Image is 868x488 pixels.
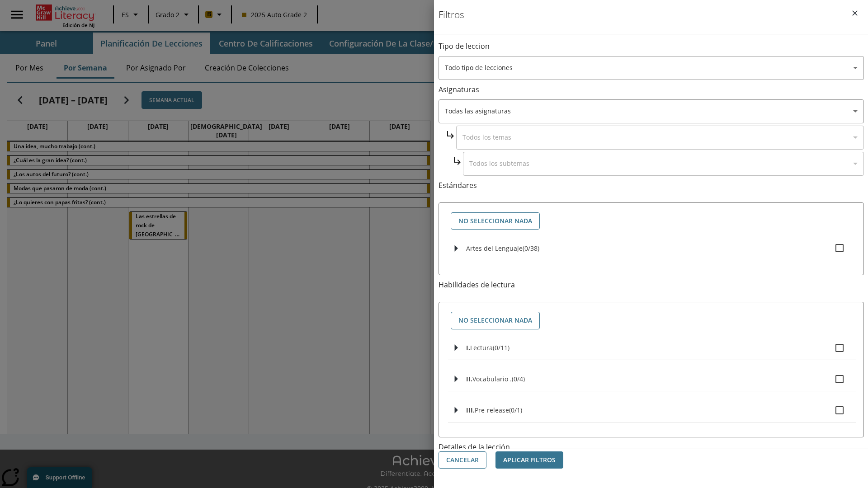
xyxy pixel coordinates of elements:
[472,375,512,383] span: Vocabulario .
[512,375,525,383] span: 0 estándares seleccionados/4 estándares en grupo
[475,406,509,414] span: Pre-release
[466,406,475,414] span: III.
[446,210,856,232] div: Seleccione estándares
[439,56,864,80] div: Seleccione un tipo de lección
[495,451,563,469] button: Aplicar Filtros
[446,310,856,332] div: Seleccione habilidades
[845,4,864,23] button: Cerrar los filtros del Menú lateral
[466,244,523,253] span: Artes del Lenguaje
[448,236,856,267] ul: Seleccione estándares
[439,280,864,290] p: Habilidades de lectura
[463,152,864,176] div: Seleccione una Asignatura
[439,9,464,34] h1: Filtros
[466,375,472,383] span: II.
[439,99,864,123] div: Seleccione una Asignatura
[448,336,856,430] ul: Seleccione habilidades
[439,84,864,95] p: Asignaturas
[470,343,493,352] span: Lectura
[456,126,864,150] div: Seleccione una Asignatura
[523,244,539,253] span: 0 estándares seleccionados/38 estándares en grupo
[493,343,509,352] span: 0 estándares seleccionados/11 estándares en grupo
[439,180,864,191] p: Estándares
[451,312,540,329] button: No seleccionar nada
[439,451,486,469] button: Cancelar
[466,343,470,352] span: I.
[451,212,540,230] button: No seleccionar nada
[509,406,522,414] span: 0 estándares seleccionados/1 estándares en grupo
[439,41,864,52] p: Tipo de leccion
[439,442,864,452] p: Detalles de la lección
